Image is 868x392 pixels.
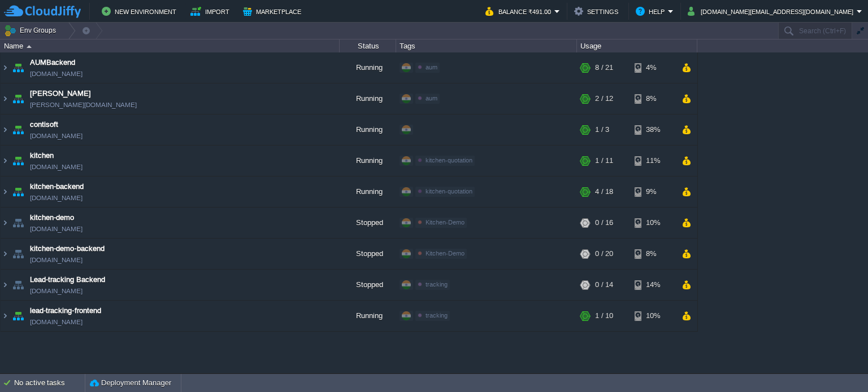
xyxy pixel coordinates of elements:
div: Running [340,114,396,145]
div: 0 / 14 [595,270,613,300]
img: AMDAwAAAACH5BAEAAAAALAAAAAABAAEAAAICRAEAOw== [1,114,10,145]
img: AMDAwAAAACH5BAEAAAAALAAAAAABAAEAAAICRAEAOw== [1,177,10,207]
span: aum [426,64,437,71]
img: AMDAwAAAACH5BAEAAAAALAAAAAABAAEAAAICRAEAOw== [1,52,10,83]
a: [DOMAIN_NAME] [30,68,83,80]
a: [DOMAIN_NAME] [30,161,83,173]
button: Settings [574,5,622,18]
div: 4 / 18 [595,177,613,207]
a: [DOMAIN_NAME] [30,254,83,266]
button: Marketplace [243,5,305,18]
img: AMDAwAAAACH5BAEAAAAALAAAAAABAAEAAAICRAEAOw== [10,270,26,300]
div: Running [340,301,396,331]
iframe: chat widget [821,347,857,381]
div: Running [340,52,396,83]
img: AMDAwAAAACH5BAEAAAAALAAAAAABAAEAAAICRAEAOw== [10,146,26,176]
div: 14% [635,270,671,300]
span: kitchen-quotation [426,188,472,195]
a: [PERSON_NAME][DOMAIN_NAME] [30,99,137,111]
img: AMDAwAAAACH5BAEAAAAALAAAAAABAAEAAAICRAEAOw== [10,83,26,114]
div: 2 / 12 [595,83,613,114]
div: Running [340,146,396,176]
span: Kitchen-Demo [426,219,465,226]
img: AMDAwAAAACH5BAEAAAAALAAAAAABAAEAAAICRAEAOw== [1,208,10,238]
span: tracking [426,281,448,288]
a: [DOMAIN_NAME] [30,192,83,204]
div: 1 / 11 [595,146,613,176]
img: AMDAwAAAACH5BAEAAAAALAAAAAABAAEAAAICRAEAOw== [10,52,26,83]
div: 8 / 21 [595,52,613,83]
a: kitchen [30,150,54,161]
img: AMDAwAAAACH5BAEAAAAALAAAAAABAAEAAAICRAEAOw== [27,45,32,48]
span: aum [426,95,437,102]
button: Balance ₹491.00 [485,5,554,18]
div: 9% [635,177,671,207]
button: [DOMAIN_NAME][EMAIL_ADDRESS][DOMAIN_NAME] [688,5,857,18]
img: AMDAwAAAACH5BAEAAAAALAAAAAABAAEAAAICRAEAOw== [1,270,10,300]
a: Lead-tracking Backend [30,274,105,285]
img: CloudJiffy [4,5,81,19]
div: Running [340,83,396,114]
img: AMDAwAAAACH5BAEAAAAALAAAAAABAAEAAAICRAEAOw== [10,114,26,145]
span: Kitchen-Demo [426,250,465,257]
div: 0 / 16 [595,208,613,238]
img: AMDAwAAAACH5BAEAAAAALAAAAAABAAEAAAICRAEAOw== [1,83,10,114]
div: 11% [635,146,671,176]
button: Deployment Manager [90,377,171,389]
div: 4% [635,52,671,83]
a: [PERSON_NAME] [30,88,91,99]
a: kitchen-backend [30,181,84,192]
span: kitchen-quotation [426,157,472,164]
img: AMDAwAAAACH5BAEAAAAALAAAAAABAAEAAAICRAEAOw== [10,239,26,269]
div: 8% [635,83,671,114]
a: kitchen-demo [30,212,74,223]
div: Stopped [340,239,396,269]
div: 1 / 3 [595,114,609,145]
div: Name [1,39,339,52]
div: Tags [397,39,576,52]
div: 10% [635,301,671,331]
div: Stopped [340,270,396,300]
img: AMDAwAAAACH5BAEAAAAALAAAAAABAAEAAAICRAEAOw== [10,208,26,238]
div: 0 / 20 [595,239,613,269]
a: contisoft [30,119,58,130]
div: Status [340,39,396,52]
a: [DOMAIN_NAME] [30,130,83,142]
a: [DOMAIN_NAME] [30,223,83,235]
div: Stopped [340,208,396,238]
img: AMDAwAAAACH5BAEAAAAALAAAAAABAAEAAAICRAEAOw== [1,301,10,331]
div: No active tasks [14,374,85,392]
a: kitchen-demo-backend [30,243,105,254]
img: AMDAwAAAACH5BAEAAAAALAAAAAABAAEAAAICRAEAOw== [1,239,10,269]
a: lead-tracking-frontend [30,305,101,316]
img: AMDAwAAAACH5BAEAAAAALAAAAAABAAEAAAICRAEAOw== [10,301,26,331]
a: [DOMAIN_NAME] [30,316,83,328]
div: Usage [578,39,697,52]
a: [DOMAIN_NAME] [30,285,83,297]
div: 38% [635,114,671,145]
span: tracking [426,312,448,319]
div: Running [340,177,396,207]
button: Import [190,5,233,18]
img: AMDAwAAAACH5BAEAAAAALAAAAAABAAEAAAICRAEAOw== [10,177,26,207]
a: AUMBackend [30,57,75,68]
img: AMDAwAAAACH5BAEAAAAALAAAAAABAAEAAAICRAEAOw== [1,146,10,176]
div: 10% [635,208,671,238]
div: 1 / 10 [595,301,613,331]
div: 8% [635,239,671,269]
button: New Environment [102,5,180,18]
button: Env Groups [4,23,60,38]
button: Help [636,5,668,18]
